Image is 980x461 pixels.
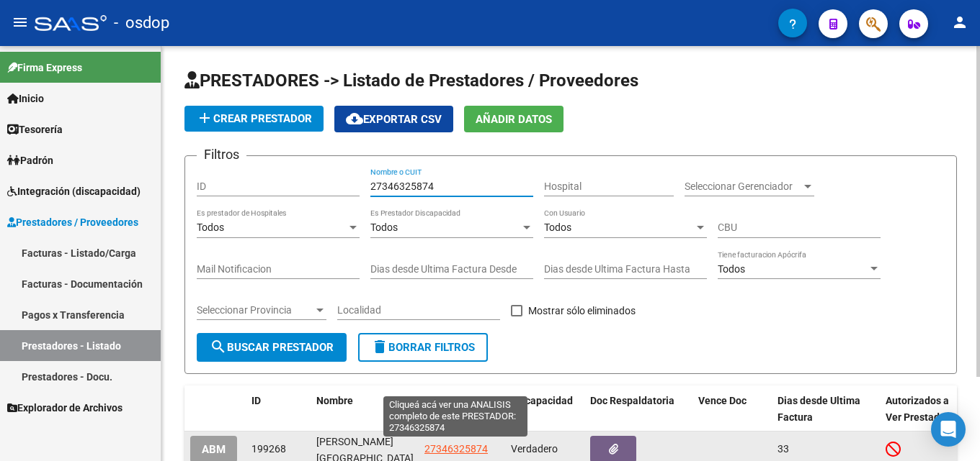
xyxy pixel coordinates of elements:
[511,395,573,406] span: Discapacidad
[424,443,488,455] span: 27346325874
[371,341,475,354] span: Borrar Filtros
[7,91,44,106] span: Inicio
[698,395,747,406] span: Vence Doc
[246,385,311,433] datatable-header-cell: ID
[184,70,638,91] span: PRESTADORES -> Listado de Prestadores / Proveedores
[7,400,122,416] span: Explorador de Archivos
[346,110,363,127] mat-icon: cloud_download
[464,106,563,132] button: Añadir Datos
[511,443,558,455] span: Verdadero
[251,395,261,406] span: ID
[197,333,347,362] button: Buscar Prestador
[7,214,138,230] span: Prestadores / Proveedores
[778,395,860,423] span: Dias desde Ultima Factura
[196,109,213,127] mat-icon: add
[251,443,286,455] span: 199268
[7,122,63,137] span: Tesorería
[371,338,388,355] mat-icon: delete
[584,385,692,433] datatable-header-cell: Doc Respaldatoria
[476,113,552,126] span: Añadir Datos
[346,113,442,126] span: Exportar CSV
[12,14,29,31] mat-icon: menu
[7,183,141,199] span: Integración (discapacidad)
[772,385,880,433] datatable-header-cell: Dias desde Ultima Factura
[7,152,53,168] span: Padrón
[311,385,419,433] datatable-header-cell: Nombre
[202,443,226,456] span: ABM
[778,443,789,455] span: 33
[590,395,674,406] span: Doc Respaldatoria
[544,222,571,233] span: Todos
[196,112,312,125] span: Crear Prestador
[7,60,82,76] span: Firma Express
[931,412,966,447] div: Open Intercom Messenger
[951,14,968,31] mat-icon: person
[419,385,505,433] datatable-header-cell: Cuit
[197,222,224,233] span: Todos
[424,395,443,406] span: Cuit
[886,395,949,423] span: Autorizados a Ver Prestador
[316,395,353,406] span: Nombre
[505,385,584,433] datatable-header-cell: Discapacidad
[718,263,745,275] span: Todos
[197,145,246,165] h3: Filtros
[197,304,313,316] span: Seleccionar Provincia
[358,333,488,362] button: Borrar Filtros
[210,338,227,355] mat-icon: search
[880,385,959,433] datatable-header-cell: Autorizados a Ver Prestador
[334,106,453,132] button: Exportar CSV
[528,302,636,319] span: Mostrar sólo eliminados
[370,222,398,233] span: Todos
[114,7,169,39] span: - osdop
[685,181,801,193] span: Seleccionar Gerenciador
[692,385,772,433] datatable-header-cell: Vence Doc
[184,106,324,132] button: Crear Prestador
[210,341,334,354] span: Buscar Prestador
